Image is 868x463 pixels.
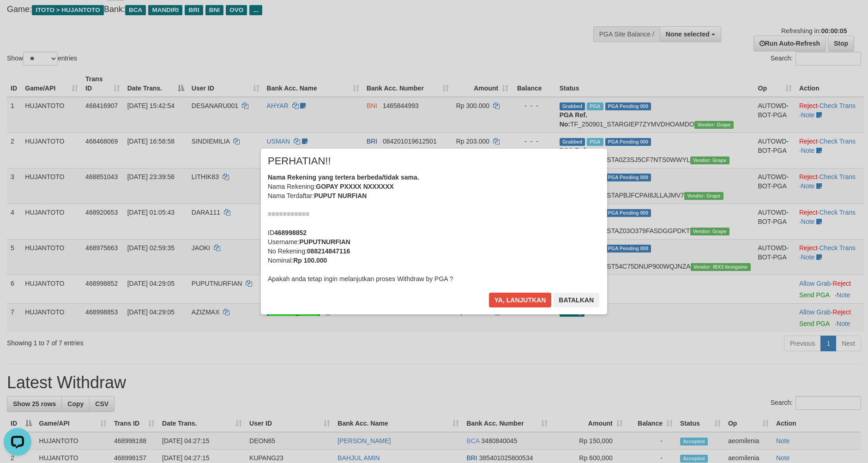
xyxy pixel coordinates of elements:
[274,229,307,236] b: 468998852
[268,156,331,166] span: PERHATIAN!!
[553,293,599,307] button: Batalkan
[4,4,31,31] button: Open LiveChat chat widget
[268,174,419,181] b: Nama Rekening yang tertera berbeda/tidak sama.
[489,293,552,307] button: Ya, lanjutkan
[268,173,600,283] div: Nama Rekening: Nama Terdaftar: =========== ID Username: No Rekening: Nominal: Apakah anda tetap i...
[293,257,327,264] b: Rp 100.000
[307,247,350,255] b: 088214847116
[299,238,350,246] b: PUPUTNURFIAN
[314,192,367,199] b: PUPUT NURFIAN
[316,183,394,190] b: GOPAY PXXXX NXXXXXX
